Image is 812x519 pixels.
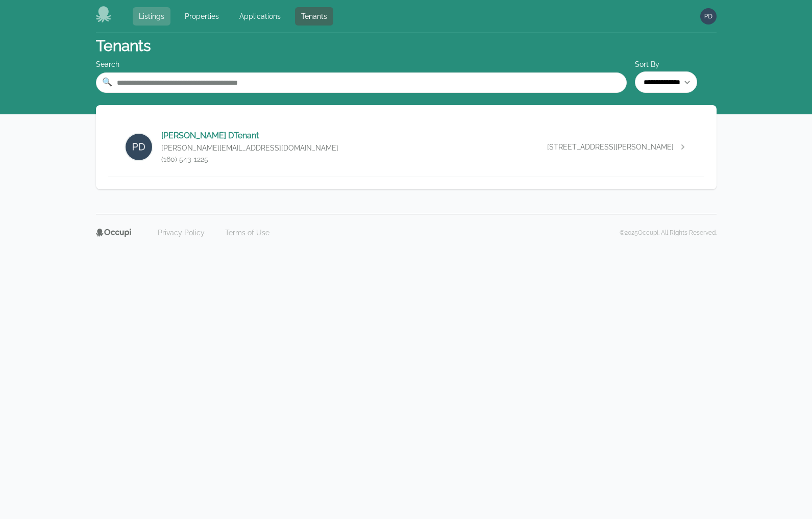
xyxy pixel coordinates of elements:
a: Listings [133,7,170,26]
a: Terms of Use [219,225,276,241]
p: [PERSON_NAME][EMAIL_ADDRESS][DOMAIN_NAME] [161,143,338,153]
a: Applications [233,7,287,26]
a: Privacy Policy [152,225,211,241]
h1: Tenants [96,37,151,55]
a: PAUL DTenant[PERSON_NAME] DTenant[PERSON_NAME][EMAIL_ADDRESS][DOMAIN_NAME](160) 543-1225[STREET_A... [108,117,704,177]
span: [STREET_ADDRESS][PERSON_NAME] [547,142,674,152]
div: Search [96,59,627,69]
img: PAUL DTenant [125,133,153,161]
a: Properties [179,7,225,26]
p: (160) 543-1225 [161,154,338,164]
p: [PERSON_NAME] DTenant [161,130,338,142]
p: © 2025 Occupi. All Rights Reserved. [620,229,717,237]
label: Sort By [635,59,717,69]
a: Tenants [295,7,333,26]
